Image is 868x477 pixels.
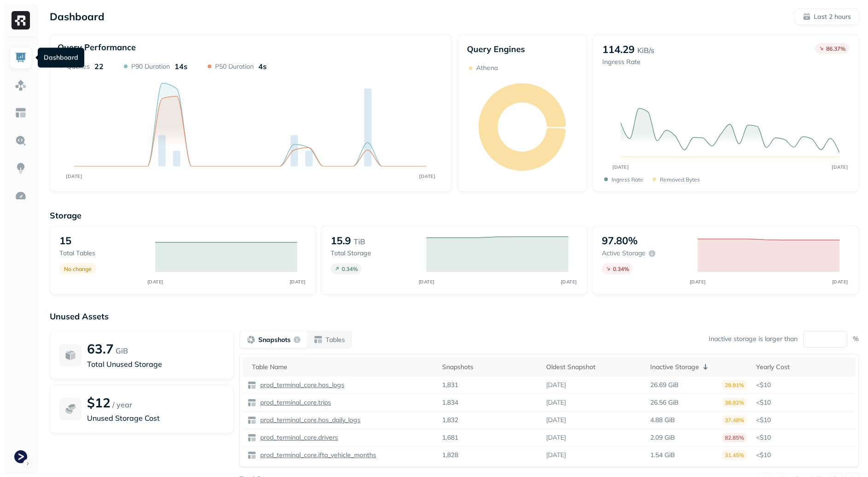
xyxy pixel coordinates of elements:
[289,279,305,285] tspan: [DATE]
[795,8,859,25] button: Last 2 hours
[722,398,747,407] p: 38.92%
[87,395,111,411] p: $12
[256,416,361,424] a: prod_terminal_core.hos_daily_logs
[602,249,646,258] p: Active storage
[560,279,577,285] tspan: [DATE]
[476,64,498,72] p: Athena
[650,363,699,371] p: Inactive Storage
[247,381,256,390] img: table
[256,451,376,459] a: prod_terminal_core.ifta_vehicle_months
[756,398,851,407] p: <$10
[756,416,851,424] p: <$10
[256,381,344,389] a: prod_terminal_core.hos_logs
[247,398,256,407] img: table
[546,451,566,459] p: [DATE]
[256,398,331,407] a: prod_terminal_core.trips
[94,62,104,71] p: 22
[419,173,435,179] tspan: [DATE]
[64,265,92,272] p: No change
[442,381,458,389] p: 1,831
[59,234,71,247] p: 15
[853,335,859,343] p: %
[131,62,170,71] p: P90 Duration
[342,265,358,272] p: 0.34 %
[354,236,365,247] p: TiB
[546,433,566,442] p: [DATE]
[326,336,345,344] p: Tables
[613,265,629,272] p: 0.34 %
[59,249,146,258] p: Total tables
[50,311,859,322] p: Unused Assets
[15,190,27,202] img: Optimization
[258,451,376,459] p: prod_terminal_core.ifta_vehicle_months
[258,336,291,344] p: Snapshots
[650,451,675,459] p: 1.54 GiB
[87,412,224,424] p: Unused Storage Cost
[247,451,256,460] img: table
[87,341,114,357] p: 63.7
[722,415,747,425] p: 37.48%
[116,345,128,356] p: GiB
[331,249,417,258] p: Total storage
[637,45,654,56] p: KiB/s
[467,44,578,54] p: Query Engines
[15,52,27,64] img: Dashboard
[756,451,851,459] p: <$10
[602,58,654,66] p: Ingress Rate
[258,381,344,389] p: prod_terminal_core.hos_logs
[175,62,187,71] p: 14s
[112,399,132,410] p: / year
[256,433,338,442] a: prod_terminal_core.drivers
[660,176,700,183] p: Removed bytes
[215,62,254,71] p: P50 Duration
[418,279,434,285] tspan: [DATE]
[331,234,351,247] p: 15.9
[247,433,256,442] img: table
[66,173,82,179] tspan: [DATE]
[258,62,267,71] p: 4s
[50,10,105,23] p: Dashboard
[602,234,638,247] p: 97.80%
[15,79,27,91] img: Assets
[613,164,629,170] tspan: [DATE]
[722,433,747,442] p: 82.85%
[258,433,338,442] p: prod_terminal_core.drivers
[756,433,851,442] p: <$10
[612,176,643,183] p: Ingress Rate
[252,363,433,371] div: Table Name
[50,210,859,221] p: Storage
[442,451,458,459] p: 1,828
[832,279,848,285] tspan: [DATE]
[650,433,675,442] p: 2.09 GiB
[15,135,27,147] img: Query Explorer
[756,381,851,389] p: <$10
[722,450,747,460] p: 31.45%
[38,48,84,68] div: Dashboard
[15,107,27,119] img: Asset Explorer
[546,381,566,389] p: [DATE]
[546,416,566,424] p: [DATE]
[258,398,331,407] p: prod_terminal_core.trips
[650,381,679,389] p: 26.69 GiB
[546,398,566,407] p: [DATE]
[602,43,635,56] p: 114.29
[650,416,675,424] p: 4.88 GiB
[14,450,27,463] img: Terminal
[247,416,256,425] img: table
[832,164,848,170] tspan: [DATE]
[814,12,851,21] p: Last 2 hours
[546,363,641,371] div: Oldest Snapshot
[147,279,163,285] tspan: [DATE]
[15,162,27,174] img: Insights
[722,380,747,390] p: 29.91%
[442,416,458,424] p: 1,832
[87,359,224,370] p: Total Unused Storage
[826,45,845,52] p: 86.37 %
[650,398,679,407] p: 26.56 GiB
[442,398,458,407] p: 1,834
[258,416,361,424] p: prod_terminal_core.hos_daily_logs
[689,279,705,285] tspan: [DATE]
[756,363,851,371] div: Yearly Cost
[58,42,136,53] p: Query Performance
[442,363,537,371] div: Snapshots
